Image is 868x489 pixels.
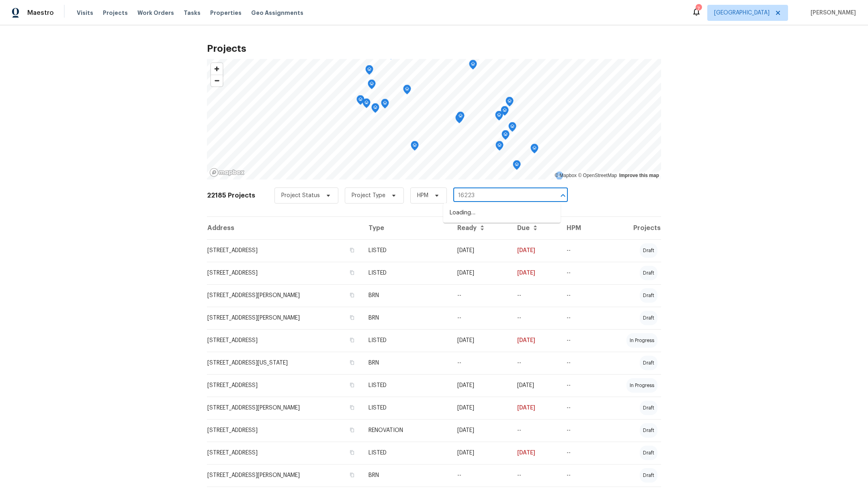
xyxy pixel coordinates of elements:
[368,79,376,92] div: Map marker
[348,381,356,389] button: Copy Address
[495,141,504,153] div: Map marker
[281,192,320,200] span: Project Status
[600,217,661,239] th: Projects
[207,329,362,352] td: [STREET_ADDRESS]
[352,192,385,200] span: Project Type
[348,471,356,479] button: Copy Address
[365,65,373,77] div: Map marker
[417,192,428,200] span: HPM
[807,9,856,17] span: [PERSON_NAME]
[451,307,511,329] td: --
[362,442,451,464] td: LISTED
[560,397,600,419] td: --
[578,173,617,178] a: OpenStreetMap
[511,419,561,442] td: --
[207,307,362,329] td: [STREET_ADDRESS][PERSON_NAME]
[560,352,600,374] td: --
[453,189,545,202] input: Search projects
[714,9,770,17] span: [GEOGRAPHIC_DATA]
[251,9,303,17] span: Geo Assignments
[451,419,511,442] td: [DATE]
[362,262,451,284] td: LISTED
[640,468,657,483] div: draft
[207,419,362,442] td: [STREET_ADDRESS]
[560,442,600,464] td: --
[457,112,465,124] div: Map marker
[207,374,362,397] td: [STREET_ADDRESS]
[619,173,659,178] a: Improve this map
[362,464,451,487] td: BRN
[362,374,451,397] td: LISTED
[640,446,657,460] div: draft
[560,374,600,397] td: --
[348,247,356,254] button: Copy Address
[362,239,451,262] td: LISTED
[451,284,511,307] td: --
[508,122,516,134] div: Map marker
[511,262,561,284] td: [DATE]
[362,419,451,442] td: RENOVATION
[211,63,223,75] button: Zoom in
[371,103,379,116] div: Map marker
[626,378,657,393] div: in progress
[443,203,561,223] div: Loading…
[207,464,362,487] td: [STREET_ADDRESS][PERSON_NAME]
[511,352,561,374] td: --
[137,9,174,17] span: Work Orders
[560,217,600,239] th: HPM
[502,130,510,143] div: Map marker
[511,307,561,329] td: --
[207,239,362,262] td: [STREET_ADDRESS]
[495,111,503,123] div: Map marker
[560,284,600,307] td: --
[530,144,538,156] div: Map marker
[207,284,362,307] td: [STREET_ADDRESS][PERSON_NAME]
[511,239,561,262] td: [DATE]
[640,423,657,438] div: draft
[560,262,600,284] td: --
[103,9,128,17] span: Projects
[207,217,362,239] th: Address
[451,442,511,464] td: [DATE]
[348,336,356,344] button: Copy Address
[451,239,511,262] td: [DATE]
[451,217,511,239] th: Ready
[411,141,419,153] div: Map marker
[184,10,201,16] span: Tasks
[511,329,561,352] td: [DATE]
[207,397,362,419] td: [STREET_ADDRESS][PERSON_NAME]
[560,329,600,352] td: --
[451,397,511,419] td: [DATE]
[207,45,661,53] h2: Projects
[211,75,223,86] button: Zoom out
[696,5,701,13] div: 7
[362,352,451,374] td: BRN
[211,75,223,86] span: Zoom out
[403,85,411,97] div: Map marker
[348,269,356,276] button: Copy Address
[362,98,371,111] div: Map marker
[511,397,561,419] td: [DATE]
[511,442,561,464] td: [DATE]
[560,464,600,487] td: --
[348,426,356,434] button: Copy Address
[207,262,362,284] td: [STREET_ADDRESS]
[77,9,93,17] span: Visits
[557,190,569,201] button: Close
[640,311,657,325] div: draft
[348,404,356,411] button: Copy Address
[27,9,54,17] span: Maestro
[560,419,600,442] td: --
[362,329,451,352] td: LISTED
[451,352,511,374] td: --
[207,192,255,200] h2: 22185 Projects
[511,374,561,397] td: [DATE]
[207,352,362,374] td: [STREET_ADDRESS][US_STATE]
[362,307,451,329] td: BRN
[451,262,511,284] td: [DATE]
[626,333,657,348] div: in progress
[451,374,511,397] td: [DATE]
[511,217,561,239] th: Due
[362,284,451,307] td: BRN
